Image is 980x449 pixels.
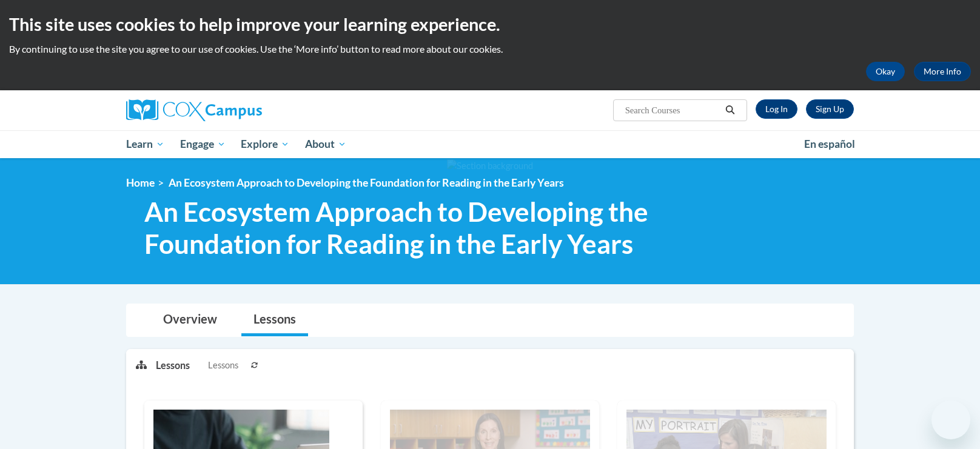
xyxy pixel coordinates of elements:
[624,103,721,118] input: Search Courses
[241,137,289,151] span: Explore
[447,159,533,173] img: Section background
[9,12,971,36] h2: This site uses cookies to help improve your learning experience.
[126,99,262,121] img: Cox Campus
[169,176,564,189] span: An Ecosystem Approach to Developing the Foundation for Reading in the Early Years
[241,304,308,336] a: Lessons
[118,130,172,158] a: Learn
[721,103,739,118] button: Search
[126,137,164,151] span: Learn
[233,130,297,158] a: Explore
[806,99,854,119] a: Register
[126,99,357,121] a: Cox Campus
[144,196,686,260] span: An Ecosystem Approach to Developing the Foundation for Reading in the Early Years
[866,62,905,81] button: Okay
[305,137,346,151] span: About
[297,130,354,158] a: About
[151,304,229,336] a: Overview
[914,62,971,81] a: More Info
[756,99,797,119] a: Log In
[108,130,872,158] div: Main menu
[804,138,855,150] span: En español
[9,42,971,56] p: By continuing to use the site you agree to our use of cookies. Use the ‘More info’ button to read...
[172,130,233,158] a: Engage
[931,401,970,439] iframe: Button to launch messaging window
[180,137,226,151] span: Engage
[156,359,190,372] p: Lessons
[126,176,155,189] a: Home
[208,359,238,372] span: Lessons
[796,131,863,157] a: En español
